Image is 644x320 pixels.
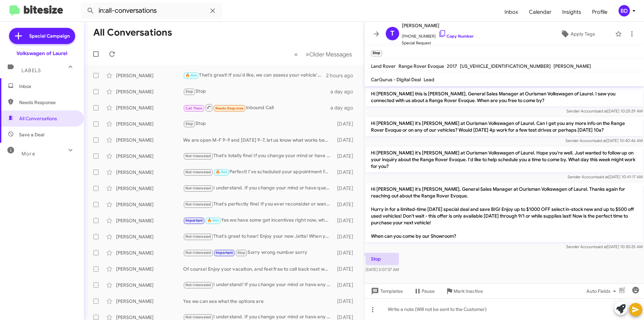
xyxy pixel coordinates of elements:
[183,152,334,160] div: That's totally fine! If you change your mind or have any questions in the future, feel free to re...
[16,50,67,57] div: Volkswagen of Laurel
[116,201,183,208] div: [PERSON_NAME]
[183,200,334,208] div: That's perfectly fine! If you ever reconsider or want to know more about vehicle buying, feel fre...
[568,174,643,179] span: Sender Account [DATE] 10:41:17 AM
[183,72,326,79] div: That's great! If you'd like, we can assess your vehicle's value when you come in for your appoint...
[116,185,183,192] div: [PERSON_NAME]
[334,185,359,192] div: [DATE]
[571,28,595,40] span: Apply Tags
[309,51,352,58] span: Older Messages
[9,28,75,44] a: Special Campaign
[595,138,606,143] span: said at
[330,104,359,111] div: a day ago
[185,73,197,78] span: 🔥 Hot
[185,106,203,110] span: Call Them
[183,217,334,224] div: Yes we have some get incentives right now, when can you make it in?
[183,298,334,305] div: Yes we can see what the options are
[619,5,630,16] div: BD
[402,40,474,46] span: Special Request
[447,63,457,69] span: 2017
[306,50,309,58] span: »
[595,244,607,249] span: said at
[116,137,183,143] div: [PERSON_NAME]
[334,266,359,272] div: [DATE]
[581,285,624,297] button: Auto Fields
[334,298,359,305] div: [DATE]
[21,151,35,157] span: More
[185,283,211,287] span: Not-Interested
[116,266,183,272] div: [PERSON_NAME]
[613,5,637,16] button: BD
[371,63,396,69] span: Land Rover
[183,88,330,95] div: Stop
[216,250,233,255] span: Important
[364,285,408,297] button: Templates
[185,202,211,207] span: Not-Interested
[334,217,359,224] div: [DATE]
[370,285,403,297] span: Templates
[366,267,399,272] span: [DATE] 5:07:37 AM
[185,89,194,94] span: Stop
[19,131,44,138] span: Save a Deal
[116,72,183,79] div: [PERSON_NAME]
[499,2,524,22] a: Inbox
[366,147,643,172] p: Hi [PERSON_NAME] it's [PERSON_NAME] at Ourisman Volkswagen of Laurel. Hope you're well. Just want...
[183,168,334,176] div: Perfect! I've scheduled your appointment for [DATE] at 12 PM. We look forward to seeing you then!
[116,298,183,305] div: [PERSON_NAME]
[21,67,41,74] span: Labels
[587,2,613,22] a: Profile
[438,34,474,39] a: Copy Number
[371,50,382,56] small: Stop
[183,281,334,289] div: I understand! If you change your mind or have any questions in the future, feel free to reach out...
[183,233,334,240] div: That's great to hear! Enjoy your new Jetta! When you're ready for another vehicle, just reach out...
[453,285,483,297] span: Mark Inactive
[185,170,211,174] span: Not-Interested
[557,2,587,22] a: Insights
[553,63,591,69] span: [PERSON_NAME]
[19,99,76,106] span: Needs Response
[116,104,183,111] div: [PERSON_NAME]
[183,266,334,272] div: Of course! Enjoy your vacation, and feel free to call back next week when you're ready to discuss...
[302,47,356,61] button: Next
[566,244,643,249] span: Sender Account [DATE] 10:30:25 AM
[390,28,394,39] span: T
[460,63,551,69] span: [US_VEHICLE_IDENTIFICATION_NUMBER]
[116,121,183,127] div: [PERSON_NAME]
[334,121,359,127] div: [DATE]
[334,233,359,240] div: [DATE]
[398,63,444,69] span: Range Rover Evoque
[597,174,608,179] span: said at
[366,117,643,136] p: Hi [PERSON_NAME] it's [PERSON_NAME] at Ourisman Volkswagen of Laurel. Can I get you any more info...
[596,108,607,113] span: said at
[116,88,183,95] div: [PERSON_NAME]
[81,3,222,19] input: Search
[294,50,298,58] span: «
[116,249,183,256] div: [PERSON_NAME]
[567,108,643,113] span: Sender Account [DATE] 10:25:29 AM
[326,72,359,79] div: 2 hours ago
[19,83,76,90] span: Inbox
[185,122,194,126] span: Stop
[237,250,246,255] span: Stop
[334,169,359,176] div: [DATE]
[402,21,474,30] span: [PERSON_NAME]
[334,201,359,208] div: [DATE]
[290,47,302,61] button: Previous
[19,115,57,122] span: All Conversations
[183,120,334,128] div: Stop
[402,30,474,40] span: [PHONE_NUMBER]
[185,218,203,223] span: Important
[116,233,183,240] div: [PERSON_NAME]
[183,249,334,257] div: Sorry wrong number sorry
[116,217,183,224] div: [PERSON_NAME]
[422,285,435,297] span: Pause
[524,2,557,22] a: Calendar
[334,153,359,159] div: [DATE]
[371,77,421,83] span: CarGurus - Digital Deal
[216,170,227,174] span: 🔥 Hot
[116,282,183,288] div: [PERSON_NAME]
[93,27,172,38] h1: All Conversations
[366,183,643,242] p: Hi [PERSON_NAME] it's [PERSON_NAME], General Sales Manager at Ourisman Volkswagen of Laurel. Than...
